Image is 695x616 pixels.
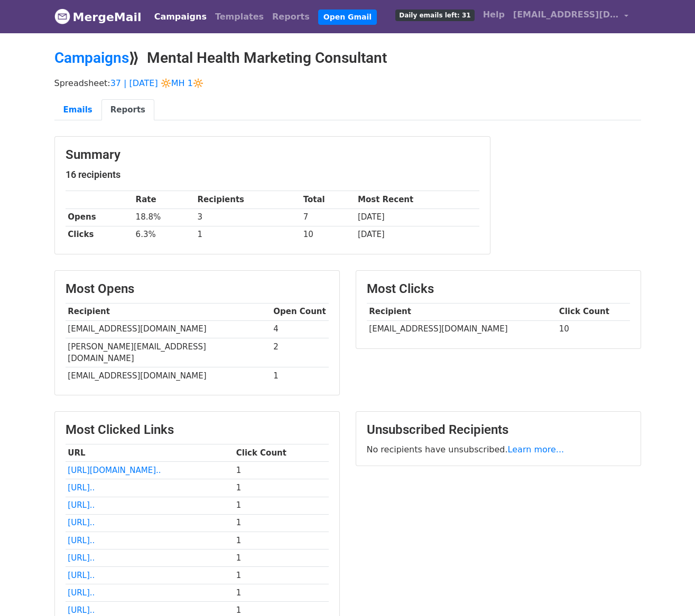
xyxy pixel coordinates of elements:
[66,367,271,385] td: [EMAIL_ADDRESS][DOMAIN_NAME]
[234,479,329,497] td: 1
[68,500,95,510] a: [URL]..
[367,281,630,297] h3: Most Clicks
[195,226,301,243] td: 1
[66,281,329,297] h3: Most Opens
[211,6,268,27] a: Templates
[66,338,271,367] td: [PERSON_NAME][EMAIL_ADDRESS][DOMAIN_NAME]
[508,444,564,454] a: Learn more...
[66,147,479,163] h3: Summary
[301,226,355,243] td: 10
[150,6,211,27] a: Campaigns
[234,549,329,566] td: 1
[66,444,234,462] th: URL
[557,320,630,338] td: 10
[509,4,633,29] a: [EMAIL_ADDRESS][DOMAIN_NAME]
[642,565,695,616] iframe: Chat Widget
[271,367,329,385] td: 1
[234,444,329,462] th: Click Count
[133,209,195,226] td: 18.8%
[54,6,142,28] a: MergeMail
[395,10,474,21] span: Daily emails left: 31
[301,209,355,226] td: 7
[66,320,271,338] td: [EMAIL_ADDRESS][DOMAIN_NAME]
[234,514,329,532] td: 1
[268,6,314,27] a: Reports
[234,497,329,514] td: 1
[367,303,557,320] th: Recipient
[68,553,95,563] a: [URL]..
[479,4,509,25] a: Help
[234,462,329,479] td: 1
[234,532,329,549] td: 1
[68,536,95,545] a: [URL]..
[66,422,329,438] h3: Most Clicked Links
[557,303,630,320] th: Click Count
[54,99,101,121] a: Emails
[110,78,203,88] a: 37 | [DATE] 🔆MH 1🔆
[355,226,479,243] td: [DATE]
[355,191,479,209] th: Most Recent
[367,444,630,455] p: No recipients have unsubscribed.
[66,226,133,243] th: Clicks
[54,8,70,24] img: MergeMail logo
[355,209,479,226] td: [DATE]
[68,588,95,598] a: [URL]..
[318,10,377,25] a: Open Gmail
[68,571,95,580] a: [URL]..
[101,99,154,121] a: Reports
[68,605,95,615] a: [URL]..
[54,78,641,89] p: Spreadsheet:
[66,209,133,226] th: Opens
[271,338,329,367] td: 2
[66,303,271,320] th: Recipient
[271,303,329,320] th: Open Count
[391,4,478,25] a: Daily emails left: 31
[234,566,329,584] td: 1
[271,320,329,338] td: 4
[367,320,557,338] td: [EMAIL_ADDRESS][DOMAIN_NAME]
[195,209,301,226] td: 3
[301,191,355,209] th: Total
[234,584,329,601] td: 1
[68,483,95,492] a: [URL]..
[367,422,630,438] h3: Unsubscribed Recipients
[66,169,479,181] h5: 16 recipients
[54,49,129,67] a: Campaigns
[54,49,641,67] h2: ⟫ Mental Health Marketing Consultant
[195,191,301,209] th: Recipients
[133,226,195,243] td: 6.3%
[513,8,619,21] span: [EMAIL_ADDRESS][DOMAIN_NAME]
[68,466,161,475] a: [URL][DOMAIN_NAME]..
[133,191,195,209] th: Rate
[68,518,95,527] a: [URL]..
